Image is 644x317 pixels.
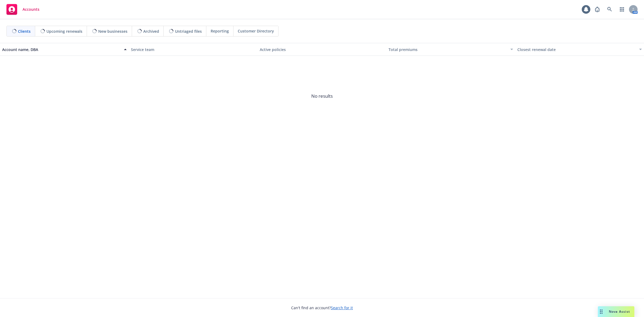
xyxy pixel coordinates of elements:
a: Accounts [4,2,42,17]
div: Service team [131,47,255,52]
a: Search for it [331,305,353,310]
div: Drag to move [598,306,605,317]
button: Closest renewal date [515,43,644,56]
button: Service team [129,43,258,56]
span: New businesses [98,28,127,34]
span: Untriaged files [175,28,202,34]
span: Can't find an account? [291,305,353,311]
button: Total premiums [386,43,515,56]
div: Active policies [260,47,384,52]
span: Accounts [23,7,39,12]
div: Closest renewal date [517,47,636,52]
div: Total premiums [389,47,507,52]
span: Clients [18,28,31,34]
a: Report a Bug [592,4,603,15]
div: Account name, DBA [2,47,121,52]
span: Upcoming renewals [46,28,82,34]
span: Nova Assist [609,309,630,314]
a: Search [604,4,615,15]
button: Nova Assist [598,306,634,317]
span: Archived [143,28,159,34]
span: Reporting [211,28,229,34]
button: Active policies [258,43,386,56]
span: Customer Directory [238,28,274,34]
a: Switch app [617,4,627,15]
